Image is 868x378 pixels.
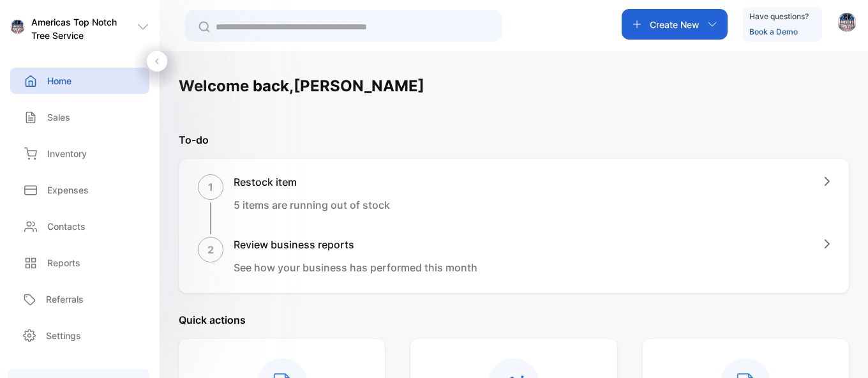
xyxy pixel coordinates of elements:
[10,20,25,34] img: logo
[622,9,728,40] button: Create New
[208,179,213,195] p: 1
[31,15,137,42] p: Americas Top Notch Tree Service
[10,5,49,43] button: Open LiveChat chat widget
[179,132,849,147] p: To-do
[47,147,87,160] p: Inventory
[47,110,70,124] p: Sales
[47,220,86,233] p: Contacts
[749,27,798,36] a: Book a Demo
[47,256,80,269] p: Reports
[179,312,849,328] p: Quick actions
[46,329,81,342] p: Settings
[837,13,857,32] img: avatar
[207,242,214,257] p: 2
[47,74,71,87] p: Home
[837,9,857,40] button: avatar
[234,260,477,275] p: See how your business has performed this month
[234,197,390,213] p: 5 items are running out of stock
[650,18,700,31] p: Create New
[234,174,390,190] h1: Restock item
[47,183,89,197] p: Expenses
[749,10,809,23] p: Have questions?
[234,237,477,252] h1: Review business reports
[46,292,84,306] p: Referrals
[179,75,424,98] h1: Welcome back, [PERSON_NAME]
